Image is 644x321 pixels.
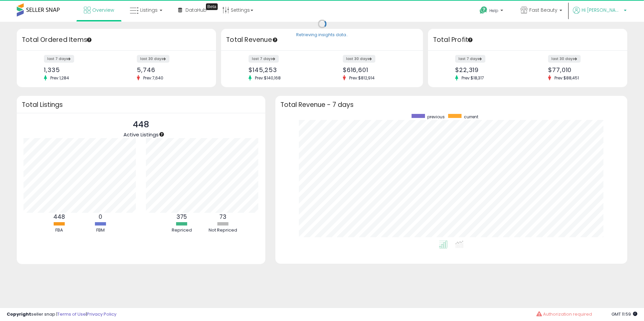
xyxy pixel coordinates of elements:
span: Prev: $18,317 [458,75,487,81]
span: previous [427,114,445,120]
span: Prev: 7,640 [140,75,167,81]
i: Get Help [479,6,488,14]
span: Hi [PERSON_NAME] [582,7,622,13]
label: last 7 days [44,55,74,63]
div: Tooltip anchor [86,37,92,43]
span: Prev: $88,451 [551,75,582,81]
b: 375 [176,213,187,221]
span: Active Listings [123,131,159,138]
label: last 30 days [548,55,581,63]
div: Not Repriced [203,227,243,234]
span: Fast Beauty [529,7,557,13]
div: $145,253 [249,66,317,73]
b: 73 [219,213,226,221]
div: Tooltip anchor [206,3,218,10]
div: $616,601 [343,66,411,73]
h3: Total Profit [433,35,622,45]
h3: Total Revenue - 7 days [280,102,622,107]
b: 448 [53,213,65,221]
div: 1,335 [44,66,111,73]
div: $22,319 [455,66,523,73]
div: Retrieving insights data.. [296,32,348,38]
span: Prev: $140,168 [252,75,284,81]
span: Listings [140,7,158,13]
div: Tooltip anchor [272,37,278,43]
h3: Total Listings [22,102,260,107]
div: Tooltip anchor [159,131,165,137]
div: FBM [80,227,120,234]
h3: Total Ordered Items [22,35,211,45]
h3: Total Revenue [226,35,418,45]
div: FBA [39,227,79,234]
label: last 7 days [249,55,279,63]
span: current [464,114,478,120]
span: Help [489,8,498,13]
span: DataHub [185,7,207,13]
div: Tooltip anchor [467,37,473,43]
div: Repriced [162,227,202,234]
b: 0 [99,213,102,221]
div: $77,010 [548,66,615,73]
p: 448 [123,118,159,131]
a: Help [474,1,510,22]
label: last 30 days [343,55,375,63]
label: last 7 days [455,55,485,63]
span: Overview [92,7,114,13]
label: last 30 days [137,55,169,63]
a: Hi [PERSON_NAME] [573,7,627,22]
span: Prev: 1,284 [47,75,72,81]
div: 5,746 [137,66,204,73]
span: Prev: $812,914 [346,75,378,81]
